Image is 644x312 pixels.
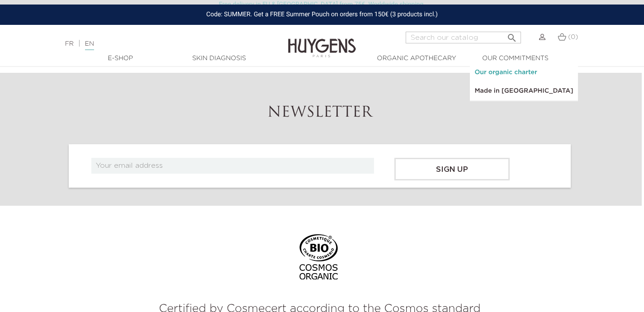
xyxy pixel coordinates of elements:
button:  [504,29,520,41]
h2: Newsletter [69,104,571,122]
a: Skin Diagnosis [174,54,264,63]
a: Organic Apothecary [371,54,462,63]
img: logo bio cosmos [296,234,344,289]
input: Search [406,32,521,43]
input: Sign up [394,158,510,180]
div: | [61,38,262,49]
a: E-Shop [75,54,166,63]
a: Our organic charter [470,63,578,82]
span: (0) [568,34,578,40]
input: Your email address [91,158,374,174]
a: FR [65,41,74,47]
a: Made in [GEOGRAPHIC_DATA] [470,82,578,100]
img: Huygens [288,24,356,59]
i:  [507,30,517,41]
a: EN [85,41,94,50]
a: Our commitments [470,54,560,63]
